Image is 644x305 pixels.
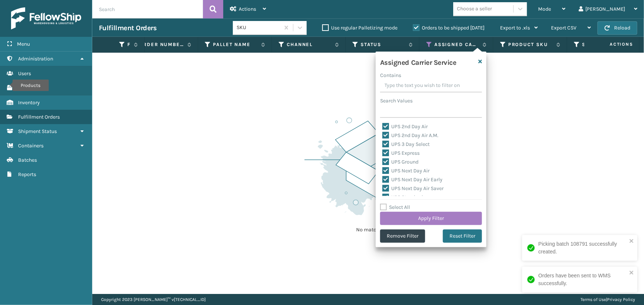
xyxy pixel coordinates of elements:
label: UPS 2nd Day Air [382,123,428,130]
span: Shipment Status [18,128,57,134]
span: Export to .xls [500,25,530,31]
div: Choose a seller [457,5,492,13]
div: Orders have been sent to WMS successfully. [538,272,627,287]
span: Fulfillment Orders [18,114,60,120]
div: Picking batch 108791 successfully created. [538,240,627,256]
label: Contains [380,71,401,79]
img: logo [11,7,81,29]
label: UPS Next Day Air [382,168,430,174]
label: Select All [380,204,410,210]
label: Search Values [380,97,413,105]
button: Remove Filter [380,229,425,243]
div: SKU [237,24,280,32]
button: Reset Filter [443,229,482,243]
label: Pallet Name [213,41,258,48]
label: Order Number [139,41,184,48]
label: Channel [287,41,331,48]
span: Menu [17,41,30,47]
label: UPS Ground [382,159,419,165]
label: Product SKU [508,41,553,48]
span: Users [18,70,31,77]
button: Apply Filter [380,212,482,225]
span: Reports [18,171,36,178]
input: Type the text you wish to filter on [380,79,482,92]
label: Orders to be shipped [DATE] [413,25,485,31]
p: Copyright 2023 [PERSON_NAME]™ v [TECHNICAL_ID] [101,294,206,305]
button: close [629,238,634,245]
label: UPS 2nd Day Air A.M. [382,132,438,139]
label: UPS 3 Day Select [382,141,430,147]
label: UPS Express [382,150,420,156]
span: Administration [18,56,53,62]
button: close [629,270,634,277]
span: Inventory [18,99,40,106]
button: Reload [597,21,637,35]
span: Mode [538,6,551,12]
span: Actions [586,38,638,50]
label: UPS Next Day Air Saver [382,185,444,192]
label: Fulfillment Order Id [127,41,130,48]
label: Assigned Carrier Service [434,41,479,48]
span: Products [18,85,39,91]
label: Ship By Date [582,41,627,48]
h3: Fulfillment Orders [99,24,156,32]
label: UPS Next Day Air Early [382,176,442,183]
h4: Assigned Carrier Service [380,56,457,67]
span: Containers [18,143,44,149]
span: Export CSV [551,25,576,31]
label: Use regular Palletizing mode [322,25,397,31]
label: UPS Standard [382,194,423,200]
span: Actions [239,6,256,12]
label: Status [361,41,405,48]
span: Batches [18,157,37,163]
